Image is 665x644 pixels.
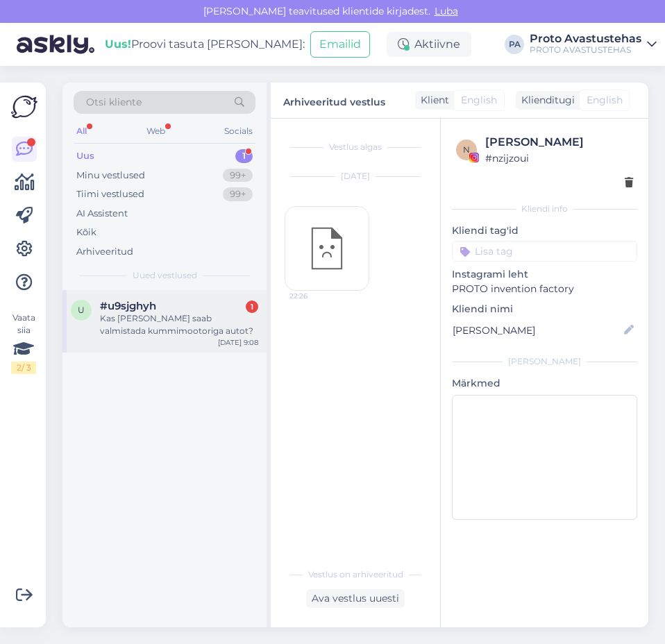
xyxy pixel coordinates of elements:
div: Minu vestlused [76,169,145,183]
div: 99+ [223,169,253,183]
p: Kliendi tag'id [452,223,637,238]
div: PROTO AVASTUSTEHAS [530,44,641,56]
div: 99+ [223,187,253,201]
div: PA [505,35,524,54]
div: [DATE] [285,170,426,183]
p: PROTO invention factory [452,282,637,296]
span: Vestlus on arhiveeritud [308,568,403,581]
img: Askly Logo [11,94,37,120]
span: 22:26 [289,291,342,301]
div: Ava vestlus uuesti [306,589,405,608]
span: English [461,93,497,108]
span: Luba [430,5,462,17]
p: Märkmed [452,376,637,391]
span: Uued vestlused [133,269,197,282]
div: Klienditugi [516,93,575,108]
span: n [463,144,470,155]
div: Aktiivne [387,32,471,57]
div: Socials [221,122,255,140]
div: Uus [76,149,94,163]
label: Arhiveeritud vestlus [283,91,385,110]
p: Kliendi nimi [452,302,637,316]
div: Tiimi vestlused [76,187,144,201]
span: English [587,93,623,108]
input: Lisa tag [452,241,637,262]
div: All [74,122,90,140]
a: Proto AvastustehasPROTO AVASTUSTEHAS [530,33,657,56]
div: Kas [PERSON_NAME] saab valmistada kummimootoriga autot? [100,312,258,337]
div: Proto Avastustehas [530,33,641,44]
span: #u9sjghyh [100,300,156,312]
div: [PERSON_NAME] [452,355,637,368]
span: Otsi kliente [86,95,142,110]
div: Vaata siia [11,312,36,374]
button: Emailid [310,31,370,58]
div: Vestlus algas [285,141,426,153]
div: # nzijzoui [485,151,633,166]
div: 1 [235,149,253,163]
b: Uus! [105,37,131,51]
span: u [78,305,85,315]
p: Instagrami leht [452,267,637,282]
div: 1 [246,300,258,313]
div: Arhiveeritud [76,245,133,259]
div: AI Assistent [76,207,128,221]
div: Klient [415,93,449,108]
div: Kliendi info [452,203,637,215]
div: [DATE] 9:08 [218,337,258,348]
input: Lisa nimi [453,323,621,338]
div: [PERSON_NAME] [485,134,633,151]
div: 2 / 3 [11,362,36,374]
div: Proovi tasuta [PERSON_NAME]: [105,36,305,53]
div: Web [144,122,168,140]
div: Kõik [76,226,96,239]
